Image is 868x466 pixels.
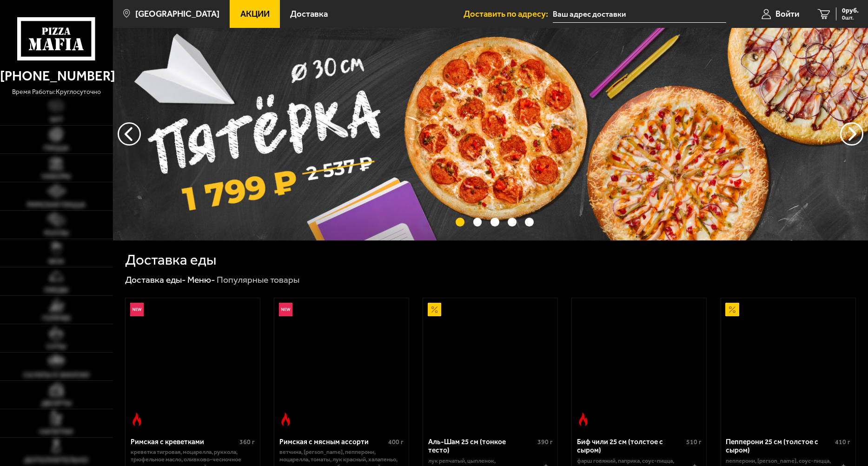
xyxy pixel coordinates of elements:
button: точки переключения [490,218,499,226]
div: Аль-Шам 25 см (тонкое тесто) [428,438,535,455]
span: Горячее [42,315,71,322]
a: АкционныйПепперони 25 см (толстое с сыром) [721,298,855,431]
img: Острое блюдо [576,413,590,426]
span: Доставить по адресу: [464,10,553,19]
a: НовинкаОстрое блюдоРимская с креветками [126,298,260,431]
span: [GEOGRAPHIC_DATA] [135,10,219,19]
div: Римская с мясным ассорти [279,438,386,446]
span: Салаты и закуски [23,372,89,379]
div: Пепперони 25 см (толстое с сыром) [726,438,833,455]
span: Роллы [44,230,69,237]
input: Ваш адрес доставки [553,6,726,23]
span: Хит [50,116,63,123]
span: Обеды [44,286,68,293]
span: 390 г [537,438,553,446]
button: точки переключения [456,218,464,226]
span: Дополнительно [24,457,88,464]
span: 510 г [686,438,702,446]
h1: Доставка еды [125,253,216,267]
img: Акционный [725,303,739,316]
a: НовинкаОстрое блюдоРимская с мясным ассорти [274,298,409,431]
span: Напитки [40,428,73,435]
span: Римская пицца [27,201,86,208]
img: Акционный [428,303,441,316]
button: точки переключения [473,218,482,226]
img: Новинка [130,303,144,316]
span: Десерты [41,400,72,407]
div: Римская с креветками [131,438,238,446]
button: точки переключения [508,218,517,226]
span: 0 руб. [842,7,859,14]
a: Доставка еды- [125,274,186,285]
img: Новинка [279,303,292,316]
span: Супы [46,343,66,350]
button: точки переключения [525,218,534,226]
span: WOK [48,258,64,265]
a: Острое блюдоБиф чили 25 см (толстое с сыром) [572,298,706,431]
div: Биф чили 25 см (толстое с сыром) [577,438,684,455]
button: следующий [118,122,141,146]
span: 360 г [239,438,255,446]
img: Острое блюдо [130,413,144,426]
a: АкционныйАль-Шам 25 см (тонкое тесто) [423,298,557,431]
span: 0 шт. [842,15,859,20]
span: Войти [775,10,799,19]
span: 400 г [388,438,404,446]
img: Острое блюдо [279,413,292,426]
button: предыдущий [840,122,863,146]
span: Наборы [42,173,71,180]
span: Доставка [290,10,328,19]
span: Акции [240,10,270,19]
span: Пицца [44,145,69,152]
a: Меню- [187,274,215,285]
div: Популярные товары [217,274,299,286]
span: 410 г [835,438,850,446]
